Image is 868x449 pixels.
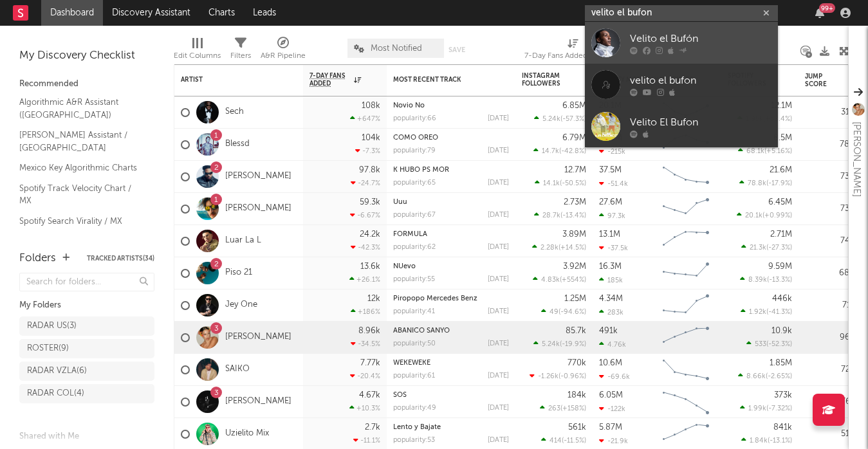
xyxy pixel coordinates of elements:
div: 491k [599,327,618,335]
button: 99+ [815,8,824,18]
div: 770k [568,359,586,367]
a: K HUBO PS MOR [393,167,449,174]
div: 31.4 [805,105,856,120]
div: Recommended [19,77,154,92]
a: [PERSON_NAME] [225,396,291,407]
a: RADAR COL(4) [19,384,154,403]
div: [DATE] [488,244,509,251]
a: NUevo [393,263,416,270]
div: popularity: 62 [393,244,436,251]
div: popularity: 50 [393,340,436,347]
a: [PERSON_NAME] Assistant / [GEOGRAPHIC_DATA] [19,128,142,154]
a: FORMULA [393,231,427,238]
div: ( ) [541,436,586,444]
div: Lento y Bajate [393,424,509,431]
span: 7-Day Fans Added [309,72,351,87]
div: 59.3k [360,198,380,206]
div: ( ) [741,436,792,444]
div: WEKEWEKE [393,360,509,367]
div: NUevo [393,263,509,270]
button: Save [448,46,465,53]
a: COMO OREO [393,134,438,142]
span: -50.5 % [562,180,584,187]
div: ( ) [533,275,586,284]
div: 73.8 [805,169,856,185]
a: [PERSON_NAME] [225,332,291,343]
div: SOS [393,392,509,399]
div: 99 + [819,3,835,13]
div: 3.89M [562,230,586,239]
div: 13.6k [360,262,380,271]
span: +554 % [562,277,584,284]
div: Shared with Me [19,429,154,444]
div: 446k [772,295,792,303]
span: 14.1k [543,180,560,187]
div: ( ) [739,179,792,187]
div: 72.5 [805,362,856,378]
div: 76.1 [805,394,856,410]
div: 6.45M [768,198,792,206]
div: popularity: 53 [393,437,435,444]
div: Artist [181,76,277,84]
a: Velito El Bufon [585,105,778,147]
div: Folders [19,251,56,266]
div: 2.71M [770,230,792,239]
span: 21.3k [750,244,766,252]
div: popularity: 49 [393,405,436,412]
div: ABANICO SANYO [393,327,509,334]
div: -11.1 % [353,436,380,444]
div: popularity: 41 [393,308,435,315]
svg: Chart title [657,257,715,289]
span: 1.99k [748,405,766,412]
div: [DATE] [488,340,509,347]
span: 5.24k [542,341,560,348]
span: 5.24k [542,116,560,123]
div: -6.67 % [350,211,380,219]
div: 68.4 [805,266,856,281]
div: ( ) [738,372,792,380]
div: Velito el Bufón [630,31,771,46]
div: 74.5 [805,234,856,249]
div: 2.73M [564,198,586,206]
a: SAIKO [225,364,250,375]
span: 533 [755,341,766,348]
a: Velito el Bufón [585,22,778,64]
span: 8.66k [746,373,766,380]
div: -51.4k [599,179,628,188]
span: -41.3 % [768,309,790,316]
div: 37.5M [599,166,622,174]
span: +14.5 % [560,244,584,252]
a: Spotify Track Velocity Chart / MX [19,181,142,208]
a: RADAR US(3) [19,316,154,336]
div: 5.87M [599,423,622,432]
div: ( ) [533,147,586,155]
svg: Chart title [657,161,715,193]
span: +158 % [562,405,584,412]
span: -2.65 % [768,373,790,380]
span: 20.1k [745,212,762,219]
div: 13.1M [599,230,620,239]
div: Jump Score [805,73,837,88]
div: 1.25M [564,295,586,303]
div: K HUBO PS MOR [393,167,509,174]
div: 10.9k [771,327,792,335]
div: -37.5k [599,244,628,252]
div: [DATE] [488,437,509,444]
a: [PERSON_NAME] [225,203,291,214]
div: -7.3 % [355,147,380,155]
div: velito el bufon [630,73,771,88]
div: 283k [599,308,623,316]
div: 2.7k [365,423,380,432]
div: 97.8k [359,166,380,174]
span: 1.84k [750,437,768,444]
div: 184k [568,391,586,399]
span: 8.39k [748,277,767,284]
span: -1.26k [538,373,559,380]
div: Edit Columns [174,48,221,64]
span: -17.9 % [768,180,790,187]
div: ROSTER ( 9 ) [27,341,69,356]
div: popularity: 65 [393,179,436,187]
a: Mexico Key Algorithmic Charts [19,161,142,175]
a: Piso 21 [225,268,252,279]
div: 4.67k [359,391,380,399]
